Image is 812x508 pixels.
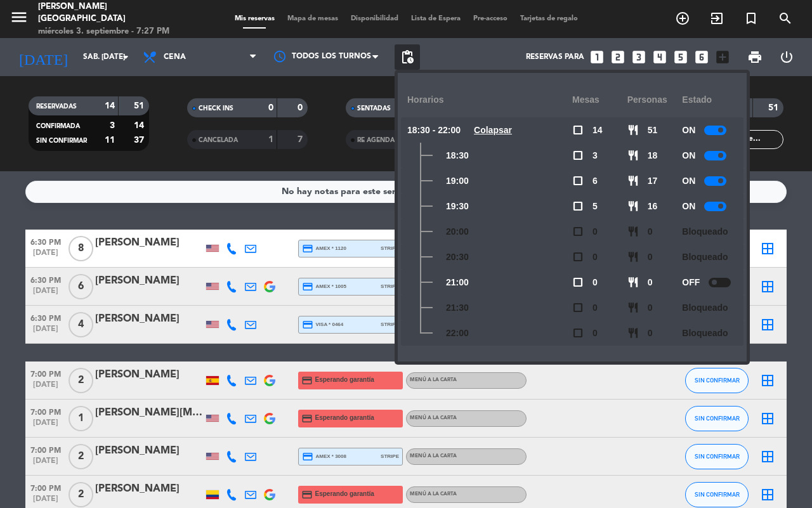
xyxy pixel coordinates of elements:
img: google-logo.png [264,281,275,292]
span: 6:30 PM [25,234,66,249]
strong: 14 [105,101,115,110]
i: looks_3 [631,49,647,65]
i: add_box [714,49,731,65]
i: border_all [760,317,775,332]
span: amex * 1120 [302,243,346,254]
span: 5 [593,199,598,214]
span: stripe [381,244,399,252]
u: Colapsar [474,125,512,135]
span: 21:30 [446,301,469,315]
span: Disponibilidad [344,15,405,22]
i: border_all [760,373,775,388]
span: restaurant [627,302,639,313]
span: 3 [593,148,598,163]
span: amex * 3008 [302,451,346,462]
i: credit_card [301,413,313,424]
span: check_box_outline_blank [572,251,584,263]
span: 20:30 [446,250,469,264]
strong: 51 [134,101,147,110]
i: credit_card [302,319,313,330]
span: [DATE] [25,325,66,339]
div: Mesas [572,82,627,117]
i: credit_card [302,243,313,254]
span: [DATE] [25,287,66,301]
i: border_all [760,487,775,502]
span: CHECK INS [199,105,233,112]
span: 19:30 [446,199,469,214]
span: Lista de Espera [405,15,467,22]
span: pending_actions [400,49,415,65]
strong: 7 [298,135,305,144]
strong: 37 [134,136,147,145]
span: SIN CONFIRMAR [695,453,740,460]
div: [PERSON_NAME] [95,443,203,459]
span: 18:30 [446,148,469,163]
span: check_box_outline_blank [572,277,584,288]
span: Bloqueado [682,326,728,341]
span: restaurant [627,200,639,212]
i: border_all [760,411,775,426]
i: turned_in_not [743,11,759,26]
span: [DATE] [25,249,66,263]
span: 0 [593,275,598,290]
span: 0 [648,250,653,264]
span: 7:00 PM [25,480,66,495]
i: credit_card [301,489,313,500]
span: stripe [381,452,399,460]
i: power_settings_new [779,49,794,65]
i: arrow_drop_down [118,49,133,65]
i: looks_5 [672,49,689,65]
div: [PERSON_NAME][GEOGRAPHIC_DATA] [38,1,193,25]
span: 0 [593,326,598,341]
i: border_all [760,279,775,294]
strong: 1 [268,135,273,144]
span: Bloqueado [682,301,728,315]
button: menu [10,8,29,31]
span: Esperando garantía [315,375,374,385]
span: Reservas para [526,53,584,62]
span: check_box_outline_blank [572,302,584,313]
i: add_circle_outline [675,11,690,26]
strong: 0 [268,103,273,112]
span: 7:00 PM [25,442,66,457]
span: stripe [381,282,399,290]
span: [DATE] [25,419,66,433]
span: [DATE] [25,457,66,471]
span: restaurant [627,277,639,288]
span: 17 [648,174,658,188]
span: visa * 0464 [302,319,343,330]
i: credit_card [302,451,313,462]
i: looks_one [589,49,605,65]
span: SIN CONFIRMAR [695,377,740,384]
img: google-logo.png [264,375,275,386]
strong: 0 [298,103,305,112]
i: looks_4 [652,49,668,65]
span: SIN CONFIRMAR [36,138,87,144]
div: [PERSON_NAME] [95,311,203,327]
span: 6:30 PM [25,272,66,287]
span: 0 [593,225,598,239]
strong: 3 [110,121,115,130]
div: No hay notas para este servicio. Haz clic para agregar una [282,185,531,199]
strong: 11 [105,136,115,145]
span: 6 [69,274,93,299]
span: check_box_outline_blank [572,175,584,186]
span: Mapa de mesas [281,15,344,22]
button: SIN CONFIRMAR [685,368,749,393]
strong: 51 [768,103,781,112]
button: SIN CONFIRMAR [685,444,749,469]
span: restaurant [627,124,639,136]
i: exit_to_app [709,11,724,26]
span: restaurant [627,251,639,263]
span: CONFIRMADA [36,123,80,129]
button: SIN CONFIRMAR [685,406,749,431]
div: [PERSON_NAME] [95,273,203,289]
div: LOG OUT [771,38,802,76]
span: 7:00 PM [25,404,66,419]
div: Estado [682,82,737,117]
span: 18 [648,148,658,163]
span: ON [682,148,695,163]
span: restaurant [627,226,639,237]
span: 18:30 - 22:00 [407,123,461,138]
span: 7:00 PM [25,366,66,381]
